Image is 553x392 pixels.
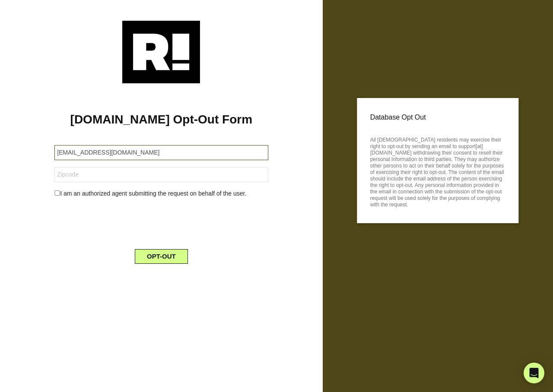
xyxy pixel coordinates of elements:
[13,112,310,127] h1: [DOMAIN_NAME] Opt-Out Form
[48,189,274,198] div: I am an authorized agent submitting the request on behalf of the user.
[54,167,268,182] input: Zipcode
[524,363,544,383] div: Open Intercom Messenger
[54,145,268,160] input: Email Address
[370,134,505,208] p: All [DEMOGRAPHIC_DATA] residents may exercise their right to opt-out by sending an email to suppo...
[122,21,200,83] img: Retention.com
[370,111,505,124] p: Database Opt Out
[95,205,227,239] iframe: reCAPTCHA
[135,249,188,264] button: OPT-OUT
